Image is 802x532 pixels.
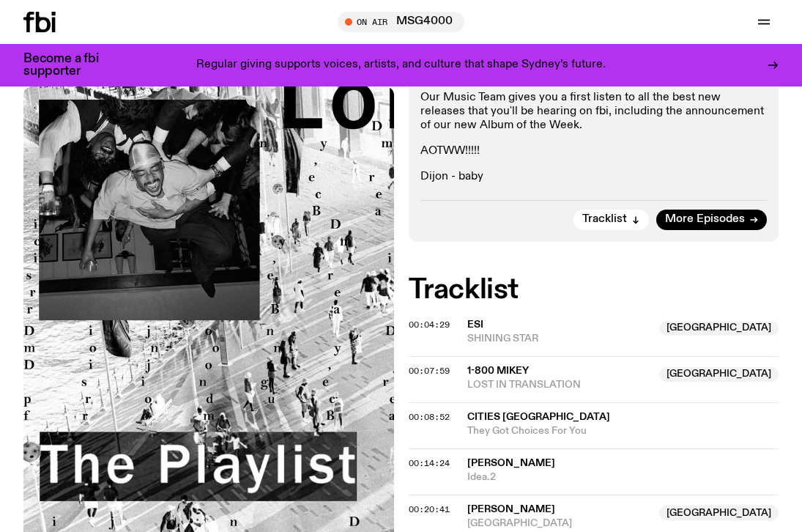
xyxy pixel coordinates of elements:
span: 00:07:59 [409,365,450,377]
span: Idea.2 [467,470,779,484]
span: LOST IN TRANSLATION [467,378,651,392]
span: [PERSON_NAME] [467,504,555,514]
span: 00:20:41 [409,503,450,515]
button: 00:04:29 [409,321,450,329]
span: 00:08:52 [409,411,450,423]
a: More Episodes [656,210,767,230]
h2: Tracklist [409,277,779,303]
span: More Episodes [665,214,745,225]
span: They Got Choices For You [467,424,779,438]
span: [GEOGRAPHIC_DATA] [659,506,779,520]
button: 00:20:41 [409,506,450,514]
span: 1-800 Mikey [467,366,529,376]
span: Esi [467,319,483,330]
p: Regular giving supports voices, artists, and culture that shape Sydney’s future. [196,59,606,72]
span: Tracklist [582,214,627,225]
span: [GEOGRAPHIC_DATA] [659,321,779,336]
button: 00:07:59 [409,367,450,375]
span: SHINING STAR [467,332,651,346]
span: [PERSON_NAME] [467,458,555,468]
span: Cities [GEOGRAPHIC_DATA] [467,412,610,422]
span: 00:14:24 [409,457,450,469]
span: [GEOGRAPHIC_DATA] [467,517,651,531]
button: Tracklist [573,210,649,230]
button: 00:14:24 [409,459,450,468]
span: [GEOGRAPHIC_DATA] [659,367,779,382]
p: Our Music Team gives you a first listen to all the best new releases that you'll be hearing on fb... [420,91,768,133]
p: Dijon - baby [420,170,768,184]
span: 00:04:29 [409,319,450,330]
h3: Become a fbi supporter [23,53,117,78]
p: AOTWW!!!!! [420,144,768,158]
button: 00:08:52 [409,413,450,421]
button: On AirMSG4000 [338,12,464,32]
